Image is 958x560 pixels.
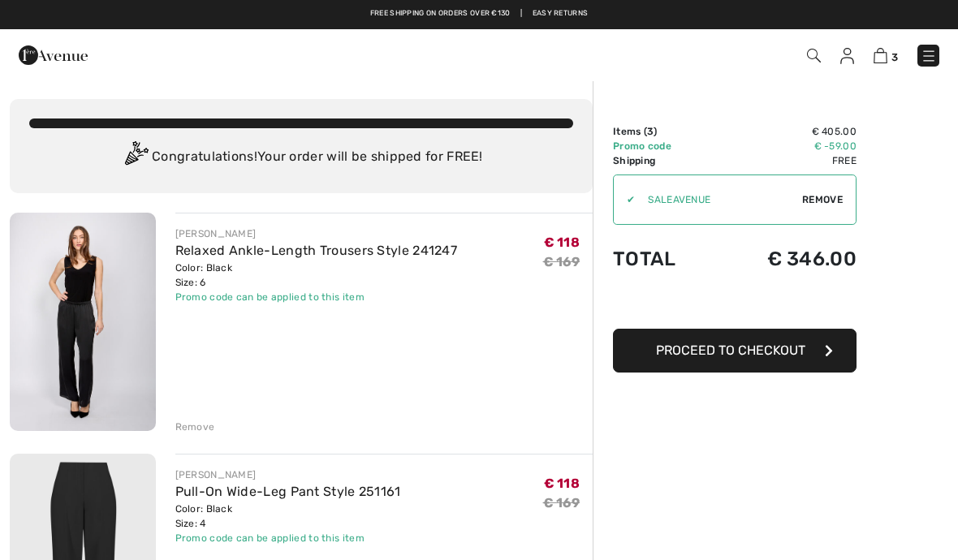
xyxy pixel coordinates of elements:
td: Total [613,231,714,286]
img: Search [807,49,821,62]
s: € 169 [543,254,580,269]
td: Free [714,153,857,168]
span: 3 [891,51,898,63]
div: [PERSON_NAME] [175,226,458,241]
div: [PERSON_NAME] [175,467,401,482]
img: Shopping Bag [874,48,887,63]
div: Promo code can be applied to this item [175,290,458,304]
button: Proceed to Checkout [613,329,857,373]
div: Color: Black Size: 6 [175,261,458,290]
span: € 118 [544,235,580,250]
td: € 346.00 [714,231,857,286]
span: Proceed to Checkout [656,342,805,358]
a: Easy Returns [533,8,589,19]
span: Remove [802,192,843,207]
span: 3 [647,126,654,137]
s: € 169 [543,495,580,510]
td: € -59.00 [714,139,857,153]
div: Remove [175,420,215,434]
div: Color: Black Size: 4 [175,502,401,531]
td: Items ( ) [613,124,714,139]
img: Relaxed Ankle-Length Trousers Style 241247 [10,213,156,431]
span: | [520,8,522,19]
a: Pull-On Wide-Leg Pant Style 251161 [175,484,401,499]
div: ✔ [614,192,635,207]
span: € 118 [544,476,580,491]
img: Menu [921,48,937,64]
input: Promo code [635,175,802,224]
img: 1ère Avenue [19,39,88,71]
iframe: PayPal [613,286,857,323]
td: € 405.00 [714,124,857,139]
td: Shipping [613,153,714,168]
td: Promo code [613,139,714,153]
a: 1ère Avenue [19,46,88,62]
a: Free shipping on orders over €130 [370,8,511,19]
img: Congratulation2.svg [119,141,152,174]
div: Promo code can be applied to this item [175,531,401,545]
a: 3 [874,45,898,65]
a: Relaxed Ankle-Length Trousers Style 241247 [175,243,458,258]
img: My Info [840,48,854,64]
div: Congratulations! Your order will be shipped for FREE! [29,141,573,174]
